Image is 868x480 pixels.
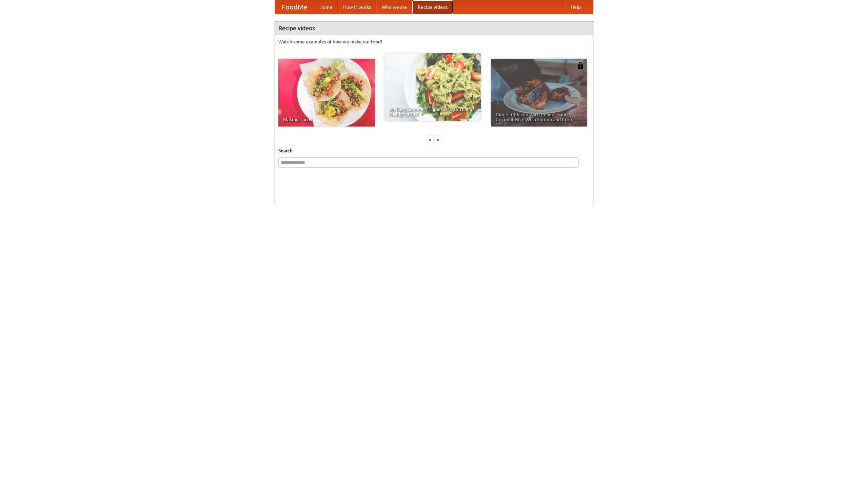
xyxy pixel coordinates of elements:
img: 483408.png [577,62,584,69]
a: An Easy, Summery Tomato Pasta That's Ready for Fall [384,53,481,121]
div: « [427,135,433,144]
p: Watch some examples of how we make our food! [278,38,590,45]
a: Help [565,0,586,14]
a: Home [314,0,338,14]
a: Who we are [376,0,412,14]
a: How it works [338,0,376,14]
span: Making Tacos [283,117,370,122]
span: An Easy, Summery Tomato Pasta That's Ready for Fall [389,107,476,116]
a: Making Tacos [278,59,375,127]
div: » [435,135,441,144]
a: FoodMe [275,0,314,14]
a: Recipe videos [412,0,453,14]
h5: Search [278,147,590,154]
h4: Recipe videos [275,21,593,35]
